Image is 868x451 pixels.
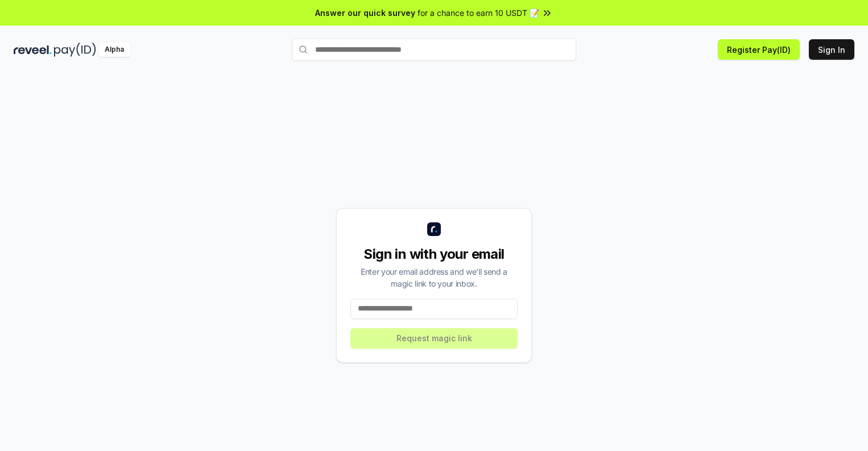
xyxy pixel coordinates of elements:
div: Alpha [98,43,130,57]
div: Enter your email address and we’ll send a magic link to your inbox. [350,266,518,289]
span: for a chance to earn 10 USDT 📝 [418,7,539,19]
button: Register Pay(ID) [718,39,800,60]
img: logo_small [427,222,441,236]
div: Sign in with your email [350,245,518,263]
button: Sign In [809,39,854,60]
span: Answer our quick survey [315,7,415,19]
img: pay_id [54,43,96,57]
img: reveel_dark [14,43,52,57]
